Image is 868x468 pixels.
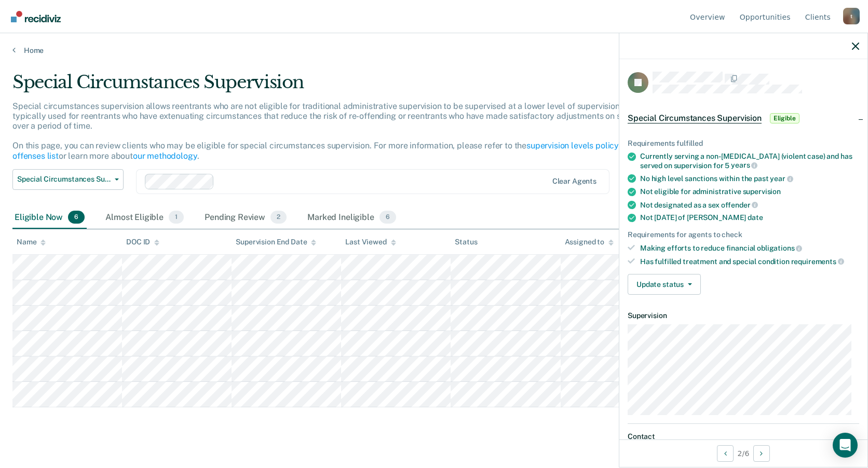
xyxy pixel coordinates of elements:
[552,177,596,186] div: Clear agents
[843,8,860,24] div: t
[640,152,859,170] div: Currently serving a non-[MEDICAL_DATA] (violent case) and has served on supervision for 5
[526,141,619,150] a: supervision levels policy
[717,445,734,462] button: Previous Opportunity
[12,207,87,229] div: Eligible Now
[455,238,477,246] div: Status
[379,211,396,224] span: 6
[619,439,867,467] div: 2 / 6
[628,139,859,148] div: Requirements fulfilled
[169,211,184,224] span: 1
[640,174,859,183] div: No high level sanctions within the past
[345,238,396,246] div: Last Viewed
[12,101,659,161] p: Special circumstances supervision allows reentrants who are not eligible for traditional administ...
[305,207,398,229] div: Marked Ineligible
[833,433,858,458] div: Open Intercom Messenger
[11,11,61,22] img: Recidiviz
[628,311,859,320] dt: Supervision
[757,244,802,252] span: obligations
[743,187,781,196] span: supervision
[770,174,793,183] span: year
[270,211,287,224] span: 2
[640,200,859,210] div: Not designated as a sex
[640,243,859,253] div: Making efforts to reduce financial
[791,257,844,266] span: requirements
[640,257,859,266] div: Has fulfilled treatment and special condition
[619,102,867,135] div: Special Circumstances SupervisionEligible
[640,213,859,222] div: Not [DATE] of [PERSON_NAME]
[753,445,770,462] button: Next Opportunity
[628,274,701,295] button: Update status
[68,211,85,224] span: 6
[565,238,614,246] div: Assigned to
[748,213,763,222] span: date
[12,72,663,101] div: Special Circumstances Supervision
[731,161,757,169] span: years
[17,238,46,246] div: Name
[236,238,316,246] div: Supervision End Date
[628,432,859,441] dt: Contact
[770,113,799,123] span: Eligible
[640,187,859,196] div: Not eligible for administrative
[103,207,186,229] div: Almost Eligible
[628,113,762,123] span: Special Circumstances Supervision
[12,46,856,55] a: Home
[628,230,859,239] div: Requirements for agents to check
[843,8,860,24] button: Profile dropdown button
[721,201,758,209] span: offender
[126,238,159,246] div: DOC ID
[133,151,197,161] a: our methodology
[12,141,659,160] a: violent offenses list
[17,175,111,184] span: Special Circumstances Supervision
[202,207,289,229] div: Pending Review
